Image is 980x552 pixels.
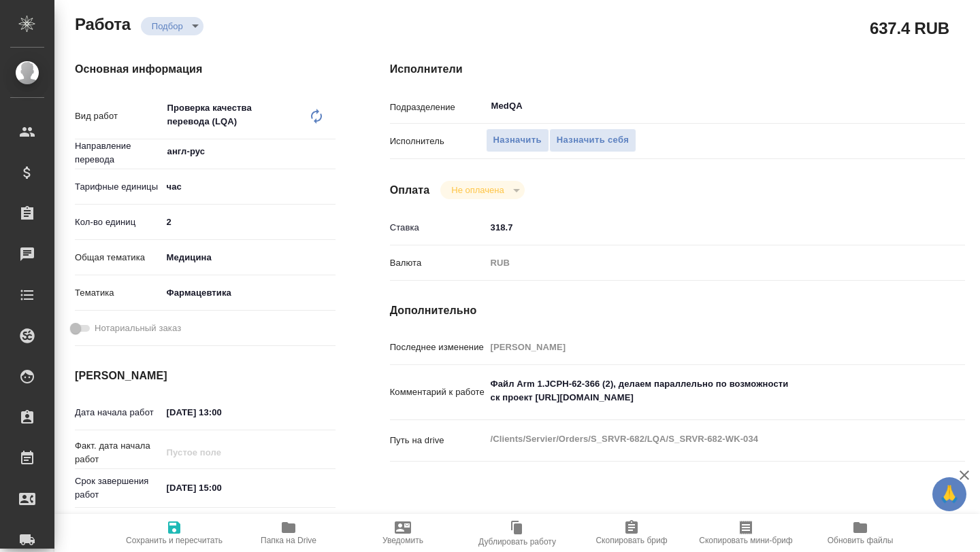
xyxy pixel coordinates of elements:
span: Папка на Drive [261,536,316,545]
div: Подбор [440,181,524,199]
p: Комментарий к работе [390,385,486,399]
p: Тарифные единицы [75,180,162,194]
p: Общая тематика [75,251,162,264]
p: Тематика [75,286,162,300]
p: Подразделение [390,101,486,114]
button: Сохранить и пересчитать [117,514,231,552]
h4: Оплата [390,182,430,199]
span: Дублировать работу [478,537,556,547]
textarea: /Clients/Servier/Orders/S_SRVR-682/LQA/S_SRVR-682-WK-034 [486,428,917,451]
h4: Дополнительно [390,303,965,319]
button: Назначить себя [549,128,636,152]
span: 🙏 [938,480,961,508]
h2: 637.4 RUB [870,16,949,39]
button: Уведомить [346,514,460,552]
span: Уведомить [382,536,423,545]
span: Обновить файлы [828,536,894,545]
button: 🙏 [932,477,966,511]
button: Обновить файлы [803,514,917,552]
p: Кол-во единиц [75,215,162,229]
p: Срок завершения работ [75,475,162,502]
input: ✎ Введи что-нибудь [486,218,917,237]
button: Папка на Drive [231,514,346,552]
span: Сохранить и пересчитать [126,536,223,545]
button: Open [328,150,331,153]
p: Последнее изменение [390,341,486,354]
p: Вид работ [75,109,162,123]
span: Назначить [493,133,542,148]
p: Ставка [390,221,486,235]
input: ✎ Введи что-нибудь [162,478,281,498]
input: Пустое поле [486,337,917,357]
div: RUB [486,252,917,275]
span: Скопировать мини-бриф [699,536,792,545]
button: Скопировать мини-бриф [689,514,803,552]
button: Скопировать бриф [574,514,689,552]
span: Скопировать бриф [595,536,667,545]
p: Путь на drive [390,434,486,447]
p: Направление перевода [75,139,162,167]
button: Назначить [486,128,549,152]
h2: Работа [75,11,131,35]
button: Не оплачена [447,184,508,196]
p: Исполнитель [390,135,486,148]
span: Назначить себя [557,133,629,148]
p: Дата начала работ [75,406,162,419]
div: час [162,175,336,199]
h4: Основная информация [75,61,336,77]
div: Подбор [141,17,203,35]
button: Open [910,105,913,107]
p: Валюта [390,256,486,270]
div: Медицина [162,246,336,269]
h4: Исполнители [390,61,965,77]
div: Фармацевтика [162,281,336,305]
p: Факт. дата начала работ [75,439,162,466]
input: ✎ Введи что-нибудь [162,402,281,422]
textarea: Файл Arm 1.JCPH-62-366 (2), делаем параллельно по возможности ск проект [URL][DOMAIN_NAME] [486,373,917,409]
h4: [PERSON_NAME] [75,368,336,384]
input: Пустое поле [162,443,281,462]
input: ✎ Введи что-нибудь [162,212,336,232]
button: Дублировать работу [460,514,574,552]
span: Нотариальный заказ [95,322,181,335]
button: Подбор [148,20,187,32]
